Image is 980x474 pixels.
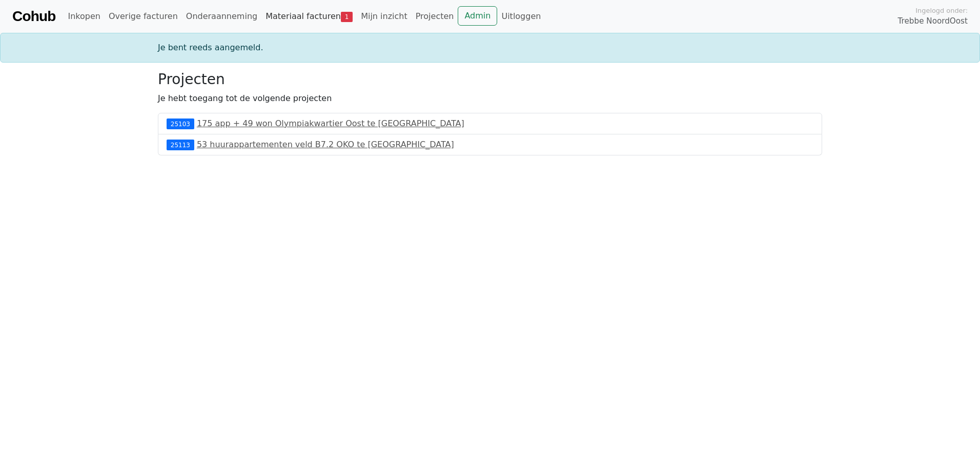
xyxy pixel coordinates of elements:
[915,6,968,15] span: Ingelogd onder:
[167,140,194,150] div: 25113
[197,140,454,149] a: 53 huurappartementen veld B7.2 OKO te [GEOGRAPHIC_DATA]
[458,6,497,26] a: Admin
[261,6,357,27] a: Materiaal facturen1
[167,118,194,129] div: 25103
[64,6,104,27] a: Inkopen
[357,6,412,27] a: Mijn inzicht
[898,15,968,27] span: Trebbe NoordOost
[497,6,545,27] a: Uitloggen
[412,6,458,27] a: Projecten
[182,6,261,27] a: Onderaanneming
[152,42,828,54] div: Je bent reeds aangemeld.
[158,92,822,105] p: Je hebt toegang tot de volgende projecten
[12,4,55,29] a: Cohub
[341,12,353,22] span: 1
[158,71,822,88] h3: Projecten
[197,118,464,128] a: 175 app + 49 won Olympiakwartier Oost te [GEOGRAPHIC_DATA]
[105,6,182,27] a: Overige facturen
